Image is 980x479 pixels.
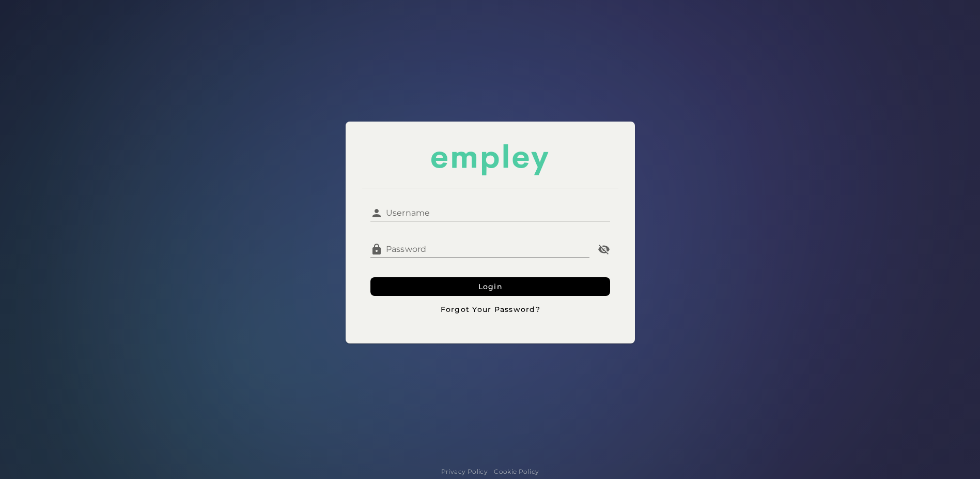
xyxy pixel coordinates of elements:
button: Login [370,277,610,296]
button: Forgot Your Password? [370,300,610,319]
i: Password appended action [598,243,610,256]
a: Cookie Policy [494,467,539,477]
span: Forgot Your Password? [440,305,540,314]
a: Privacy Policy [441,467,488,477]
span: Login [477,282,503,291]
